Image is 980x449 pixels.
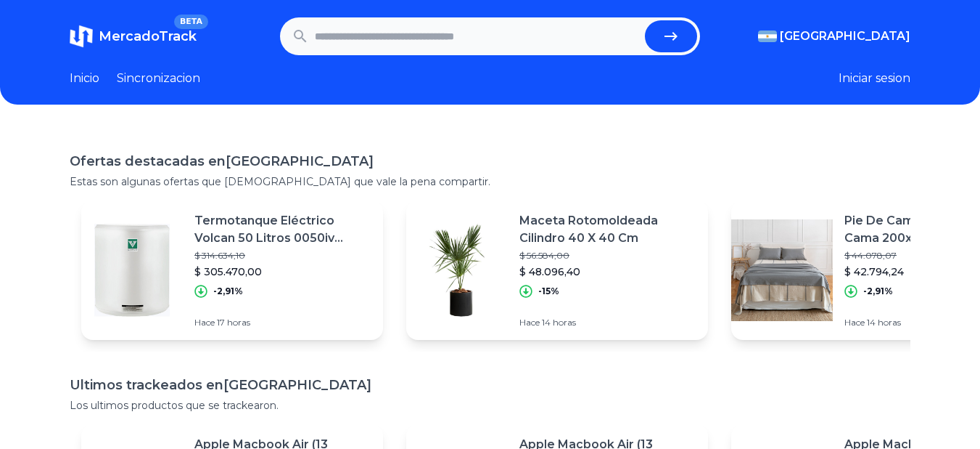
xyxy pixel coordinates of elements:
p: $ 56.584,00 [519,250,696,262]
p: Termotanque Eléctrico Volcan 50 Litros 0050iv Conexión Infer Color Blanco [194,212,371,247]
h1: Ultimos trackeados en [GEOGRAPHIC_DATA] [70,375,910,395]
a: Featured imageTermotanque Eléctrico Volcan 50 Litros 0050iv Conexión Infer Color Blanco$ 314.634,... [81,201,383,340]
p: Estas son algunas ofertas que [DEMOGRAPHIC_DATA] que vale la pena compartir. [70,174,910,189]
img: Argentina [758,31,777,42]
img: MercadoTrack [70,25,93,48]
span: BETA [174,15,208,29]
button: [GEOGRAPHIC_DATA] [758,28,910,45]
h1: Ofertas destacadas en [GEOGRAPHIC_DATA] [70,151,910,171]
a: Inicio [70,70,99,87]
img: Featured image [731,219,833,321]
img: Featured image [406,219,508,321]
button: Iniciar sesion [839,70,910,87]
a: Sincronizacion [117,70,200,87]
p: -2,91% [863,286,893,297]
a: MercadoTrackBETA [70,25,197,48]
p: Maceta Rotomoldeada Cilindro 40 X 40 Cm [519,212,696,247]
img: Featured image [81,219,183,321]
span: MercadoTrack [99,28,197,44]
p: $ 305.470,00 [194,264,371,279]
a: Featured imageMaceta Rotomoldeada Cilindro 40 X 40 Cm$ 56.584,00$ 48.096,40-15%Hace 14 horas [406,201,708,340]
p: $ 314.634,10 [194,250,371,262]
p: $ 48.096,40 [519,264,696,279]
p: -2,91% [213,286,243,297]
p: Hace 17 horas [194,317,371,328]
p: Hace 14 horas [519,317,696,328]
p: -15% [538,286,559,297]
p: Los ultimos productos que se trackearon. [70,398,910,413]
span: [GEOGRAPHIC_DATA] [780,28,910,45]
